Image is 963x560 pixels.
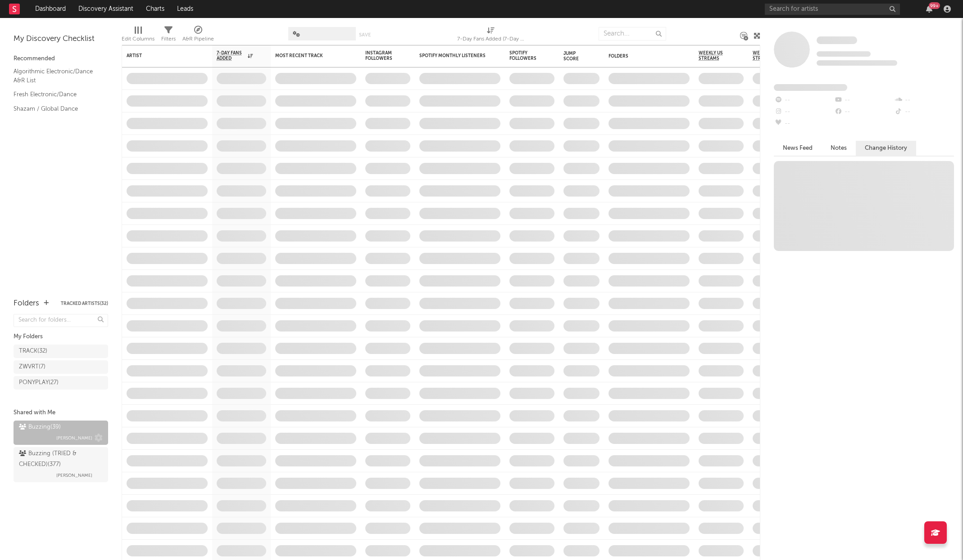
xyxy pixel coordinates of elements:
[774,118,834,130] div: --
[182,34,214,45] div: A&R Pipeline
[14,408,108,418] div: Shared with Me
[563,51,586,62] div: Jump Score
[774,106,834,118] div: --
[14,447,108,482] a: Buzzing (TRIED & CHECKED)(377)[PERSON_NAME]
[182,22,214,49] div: A&R Pipeline
[699,50,730,61] span: Weekly US Streams
[774,141,822,156] button: News Feed
[19,448,100,470] div: Buzzing (TRIED & CHECKED) ( 377 )
[14,67,99,85] a: Algorithmic Electronic/Dance A&R List
[127,53,194,58] div: Artist
[217,50,245,61] span: 7-Day Fans Added
[894,106,954,118] div: --
[419,53,487,58] div: Spotify Monthly Listeners
[929,2,940,9] div: 99 +
[14,104,99,114] a: Shazam / Global Dance
[457,34,525,45] div: 7-Day Fans Added (7-Day Fans Added)
[14,90,99,99] a: Fresh Electronic/Dance
[56,433,92,444] span: [PERSON_NAME]
[599,27,666,40] input: Search...
[926,5,932,13] button: 99+
[774,94,834,106] div: --
[817,51,871,57] span: Tracking Since: [DATE]
[19,377,59,388] div: PONYPLAY ( 27 )
[14,332,108,342] div: My Folders
[817,36,857,45] a: Some Artist
[774,84,847,91] span: Fans Added by Platform
[14,376,108,390] a: PONYPLAY(27)
[161,34,176,45] div: Filters
[457,22,525,49] div: 7-Day Fans Added (7-Day Fans Added)
[822,141,856,156] button: Notes
[14,360,108,374] a: ZWVRT(7)
[14,34,108,45] div: My Discovery Checklist
[19,346,47,357] div: TRACK ( 32 )
[856,141,916,156] button: Change History
[19,362,45,372] div: ZWVRT ( 7 )
[14,314,108,327] input: Search for folders...
[753,50,786,61] span: Weekly UK Streams
[834,94,894,106] div: --
[61,301,108,306] button: Tracked Artists(32)
[817,36,857,44] span: Some Artist
[161,22,176,49] div: Filters
[14,298,39,309] div: Folders
[14,54,108,64] div: Recommended
[19,422,61,433] div: Buzzing ( 39 )
[609,54,676,59] div: Folders
[509,50,541,61] div: Spotify Followers
[834,106,894,118] div: --
[359,32,371,37] button: Save
[14,421,108,445] a: Buzzing(39)[PERSON_NAME]
[817,60,897,66] span: 0 fans last week
[14,345,108,358] a: TRACK(32)
[765,4,900,15] input: Search for artists
[894,94,954,106] div: --
[122,34,154,45] div: Edit Columns
[275,53,343,58] div: Most Recent Track
[122,22,154,49] div: Edit Columns
[365,50,397,61] div: Instagram Followers
[56,470,92,481] span: [PERSON_NAME]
